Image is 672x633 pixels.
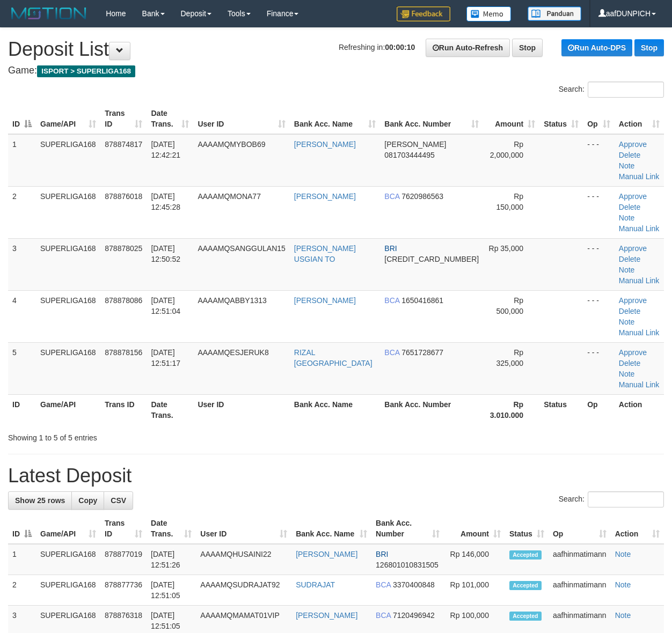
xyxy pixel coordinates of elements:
[8,491,72,510] a: Show 25 rows
[619,307,640,315] a: Delete
[296,550,357,558] a: [PERSON_NAME]
[401,192,443,201] span: Copy 7620986563 to clipboard
[36,544,100,575] td: SUPERLIGA168
[8,238,36,290] td: 3
[583,104,615,134] th: Op: activate to sort column ascending
[512,39,543,57] a: Stop
[509,550,542,560] span: Accepted
[509,612,542,621] span: Accepted
[619,359,640,367] a: Delete
[294,348,372,367] a: RIZAL [GEOGRAPHIC_DATA]
[294,296,356,305] a: [PERSON_NAME]
[619,192,647,201] a: Approve
[583,342,615,394] td: - - -
[296,580,335,589] a: SUDRAJAT
[371,513,444,544] th: Bank Acc. Number: activate to sort column ascending
[15,496,65,505] span: Show 25 rows
[380,394,483,425] th: Bank Acc. Number
[619,224,660,233] a: Manual Link
[615,394,664,425] th: Action
[588,491,664,507] input: Search:
[384,348,399,357] span: BCA
[100,394,147,425] th: Trans ID
[8,394,36,425] th: ID
[36,238,100,290] td: SUPERLIGA168
[561,39,632,56] a: Run Auto-DPS
[151,296,180,315] span: [DATE] 12:51:04
[549,575,611,606] td: aafhinmatimann
[8,5,90,21] img: MOTION_logo.png
[619,203,640,211] a: Delete
[583,134,615,187] td: - - -
[8,513,36,544] th: ID: activate to sort column descending
[583,394,615,425] th: Op
[36,575,100,606] td: SUPERLIGA168
[290,104,381,134] th: Bank Acc. Name: activate to sort column ascending
[376,580,391,589] span: BCA
[105,296,142,305] span: 878878086
[105,244,142,253] span: 878878025
[444,575,505,606] td: Rp 101,000
[619,296,647,305] a: Approve
[147,394,193,425] th: Date Trans.
[384,151,434,159] span: Copy 081703444495 to clipboard
[583,290,615,342] td: - - -
[619,151,640,159] a: Delete
[37,65,135,77] span: ISPORT > SUPERLIGA168
[198,192,260,201] span: AAAAMQMONA77
[549,544,611,575] td: aafhinmatimann
[105,140,142,149] span: 878874817
[8,544,36,575] td: 1
[496,348,524,367] span: Rp 325,000
[583,186,615,238] td: - - -
[36,342,100,394] td: SUPERLIGA168
[147,513,196,544] th: Date Trans.: activate to sort column ascending
[8,65,664,76] h4: Game:
[483,394,539,425] th: Rp 3.010.000
[496,296,524,315] span: Rp 500,000
[294,244,356,263] a: [PERSON_NAME] USGIAN TO
[509,581,542,590] span: Accepted
[505,513,549,544] th: Status: activate to sort column ascending
[151,192,180,211] span: [DATE] 12:45:28
[198,296,266,305] span: AAAAMQABBY1313
[376,550,388,558] span: BRI
[619,318,635,326] a: Note
[619,370,635,378] a: Note
[466,6,512,21] img: Button%20Memo.svg
[100,544,147,575] td: 878877019
[196,513,291,544] th: User ID: activate to sort column ascending
[401,296,443,305] span: Copy 1650416861 to clipboard
[36,104,100,134] th: Game/API: activate to sort column ascending
[611,513,664,544] th: Action: activate to sort column ascending
[8,39,664,60] h1: Deposit List
[193,394,289,425] th: User ID
[615,104,664,134] th: Action: activate to sort column ascending
[104,491,133,510] a: CSV
[8,428,272,443] div: Showing 1 to 5 of 5 entries
[151,140,180,159] span: [DATE] 12:42:21
[615,611,631,620] a: Note
[619,214,635,222] a: Note
[8,575,36,606] td: 2
[196,544,291,575] td: AAAAMQHUSAINI22
[393,611,435,620] span: Copy 7120496942 to clipboard
[384,255,479,263] span: Copy 568401030185536 to clipboard
[8,465,664,487] h1: Latest Deposit
[376,611,391,620] span: BCA
[559,82,664,98] label: Search:
[8,342,36,394] td: 5
[196,575,291,606] td: AAAAMQSUDRAJAT92
[426,39,510,57] a: Run Auto-Refresh
[619,276,660,285] a: Manual Link
[444,513,505,544] th: Amount: activate to sort column ascending
[528,6,581,21] img: panduan.png
[8,186,36,238] td: 2
[384,192,399,201] span: BCA
[583,238,615,290] td: - - -
[100,575,147,606] td: 878877736
[483,104,539,134] th: Amount: activate to sort column ascending
[619,244,647,253] a: Approve
[539,104,583,134] th: Status: activate to sort column ascending
[401,348,443,357] span: Copy 7651728677 to clipboard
